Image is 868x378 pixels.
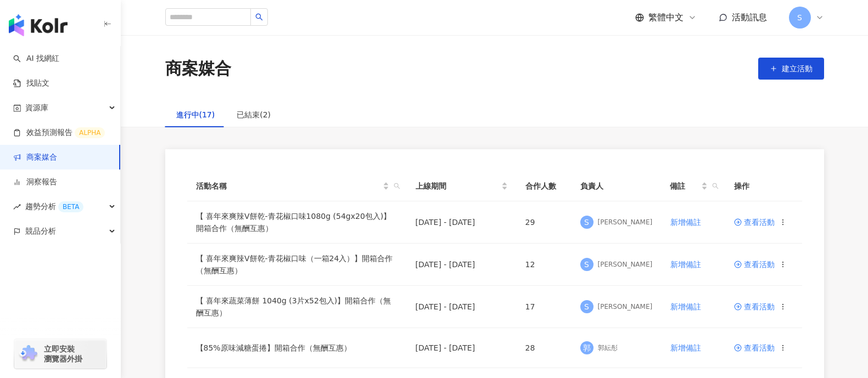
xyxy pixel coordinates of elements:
[734,218,775,226] a: 查看活動
[407,244,517,286] td: [DATE] - [DATE]
[584,301,589,313] span: S
[13,177,57,188] a: 洞察報告
[584,258,589,270] span: S
[598,343,618,353] div: 郭紜彤
[517,328,572,368] td: 28
[407,171,517,201] th: 上線期間
[670,343,701,352] span: 新增備註
[670,211,702,233] button: 新增備註
[13,53,59,64] a: searchAI 找網紅
[187,244,407,286] td: 【 喜年來爽辣V餅乾-青花椒口味（一箱24入）】開箱合作（無酬互惠）
[661,171,725,201] th: 備註
[176,109,215,121] div: 進行中(17)
[13,127,105,138] a: 效益預測報告ALPHA
[670,296,702,318] button: 新增備註
[572,171,662,201] th: 負責人
[584,216,589,228] span: S
[407,201,517,244] td: [DATE] - [DATE]
[670,302,701,311] span: 新增備註
[58,201,83,212] div: BETA
[255,13,263,21] span: search
[407,286,517,328] td: [DATE] - [DATE]
[670,218,701,227] span: 新增備註
[670,180,698,192] span: 備註
[13,203,21,211] span: rise
[18,345,39,363] img: chrome extension
[734,344,775,352] a: 查看活動
[670,337,702,359] button: 新增備註
[670,260,701,269] span: 新增備註
[9,14,68,36] img: logo
[25,194,83,219] span: 趨勢分析
[394,183,400,189] span: search
[734,303,775,311] a: 查看活動
[237,109,271,121] div: 已結束(2)
[25,219,56,244] span: 競品分析
[187,328,407,368] td: 【85%原味減糖蛋捲】開箱合作（無酬互惠）
[13,78,49,89] a: 找貼文
[734,261,775,268] a: 查看活動
[758,58,824,80] button: 建立活動
[670,253,702,275] button: 新增備註
[782,64,813,73] span: 建立活動
[598,260,653,269] div: [PERSON_NAME]
[187,171,407,201] th: 活動名稱
[725,171,802,201] th: 操作
[14,339,107,369] a: chrome extension立即安裝 瀏覽器外掛
[648,12,684,24] span: 繁體中文
[416,180,499,192] span: 上線期間
[797,12,802,24] span: S
[517,244,572,286] td: 12
[196,180,380,192] span: 活動名稱
[391,178,402,194] span: search
[187,201,407,244] td: 【 喜年來爽辣V餅乾-青花椒口味1080g (54gx20包入)】開箱合作（無酬互惠）
[583,342,591,354] span: 郭
[187,286,407,328] td: 【 喜年來蔬菜薄餅 1040g (3片x52包入)】開箱合作（無酬互惠）
[598,302,653,312] div: [PERSON_NAME]
[712,183,719,189] span: search
[517,286,572,328] td: 17
[598,218,653,227] div: [PERSON_NAME]
[165,57,231,80] div: 商案媒合
[25,95,48,120] span: 資源庫
[13,152,57,163] a: 商案媒合
[517,201,572,244] td: 29
[710,178,721,194] span: search
[517,171,572,201] th: 合作人數
[44,344,82,364] span: 立即安裝 瀏覽器外掛
[407,328,517,368] td: [DATE] - [DATE]
[732,12,767,22] span: 活動訊息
